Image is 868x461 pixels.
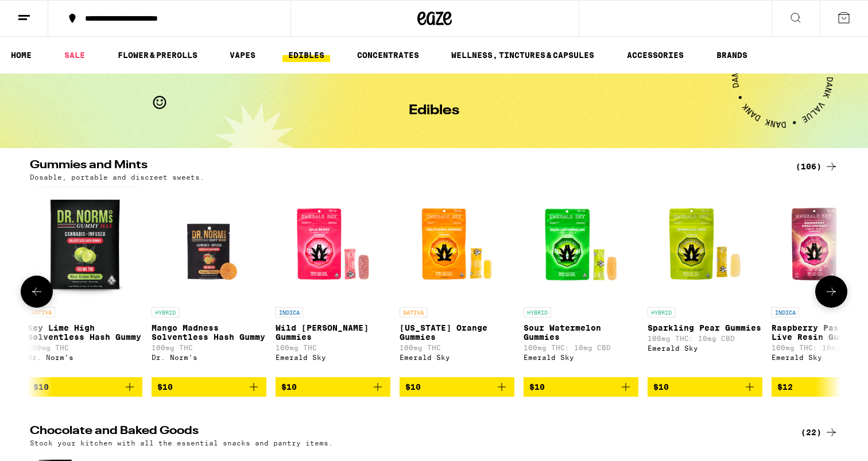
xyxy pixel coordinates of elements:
a: WELLNESS, TINCTURES & CAPSULES [445,48,600,62]
a: Open page for Key Lime High Solventless Hash Gummy from Dr. Norm's [28,187,142,377]
p: Key Lime High Solventless Hash Gummy [28,323,142,342]
div: Emerald Sky [276,354,390,361]
button: Add to bag [524,377,638,397]
p: HYBRID [524,307,551,317]
span: $10 [157,382,173,392]
p: INDICA [772,307,799,317]
span: $10 [33,382,49,392]
h2: Gummies and Mints [30,160,782,173]
a: Open page for California Orange Gummies from Emerald Sky [400,187,514,377]
span: $12 [777,382,793,392]
a: (106) [796,160,838,173]
a: EDIBLES [282,48,330,62]
p: Stock your kitchen with all the essential snacks and pantry items. [30,439,333,447]
img: Emerald Sky - Sour Watermelon Gummies [524,187,638,301]
a: Open page for Wild Berry Gummies from Emerald Sky [276,187,390,377]
a: Open page for Sparkling Pear Gummies from Emerald Sky [648,187,762,377]
p: HYBRID [648,307,675,317]
p: 100mg THC [152,344,266,351]
p: 100mg THC [400,344,514,351]
img: Emerald Sky - California Orange Gummies [400,187,514,301]
img: Emerald Sky - Sparkling Pear Gummies [648,187,762,301]
p: 100mg THC: 10mg CBD [648,335,762,342]
button: Add to bag [276,377,390,397]
div: Emerald Sky [400,354,514,361]
p: Sparkling Pear Gummies [648,323,762,332]
span: $10 [529,382,545,392]
a: FLOWER & PREROLLS [112,48,203,62]
a: VAPES [224,48,261,62]
p: Wild [PERSON_NAME] Gummies [276,323,390,342]
p: INDICA [276,307,303,317]
p: HYBRID [152,307,179,317]
span: $10 [281,382,297,392]
p: 100mg THC [276,344,390,351]
span: $10 [653,382,669,392]
h2: Chocolate and Baked Goods [30,425,782,439]
a: SALE [59,48,91,62]
img: Dr. Norm's - Mango Madness Solventless Hash Gummy [152,187,266,301]
p: 100mg THC [28,344,142,351]
p: SATIVA [28,307,55,317]
p: Sour Watermelon Gummies [524,323,638,342]
button: BRANDS [711,48,753,62]
a: HOME [5,48,37,62]
p: Dosable, portable and discreet sweets. [30,173,204,181]
a: Open page for Mango Madness Solventless Hash Gummy from Dr. Norm's [152,187,266,377]
div: Emerald Sky [524,354,638,361]
a: Open page for Sour Watermelon Gummies from Emerald Sky [524,187,638,377]
img: Emerald Sky - Wild Berry Gummies [276,187,390,301]
span: $10 [405,382,421,392]
button: Add to bag [152,377,266,397]
button: Add to bag [28,377,142,397]
p: Mango Madness Solventless Hash Gummy [152,323,266,342]
h1: Edibles [409,104,459,118]
div: Dr. Norm's [152,354,266,361]
a: CONCENTRATES [351,48,425,62]
p: 100mg THC: 10mg CBD [524,344,638,351]
div: Dr. Norm's [28,354,142,361]
div: Emerald Sky [648,344,762,352]
button: Add to bag [648,377,762,397]
p: SATIVA [400,307,427,317]
img: Dr. Norm's - Key Lime High Solventless Hash Gummy [30,187,141,301]
a: (22) [801,425,838,439]
p: [US_STATE] Orange Gummies [400,323,514,342]
a: ACCESSORIES [621,48,689,62]
button: Add to bag [400,377,514,397]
